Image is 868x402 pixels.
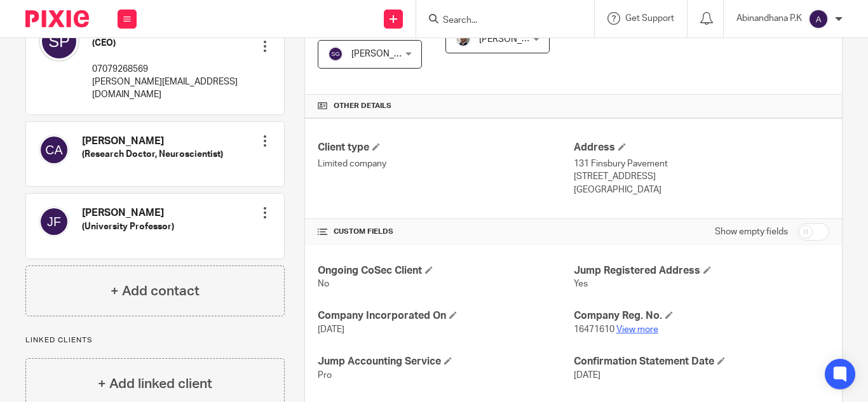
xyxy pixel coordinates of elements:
[92,37,242,50] h5: (CEO)
[808,9,829,29] img: svg%3E
[318,227,573,237] h4: CUSTOM FIELDS
[574,279,588,288] span: Yes
[625,14,674,23] span: Get Support
[92,63,242,76] p: 07079268569
[736,12,802,25] p: Abinandhana P.K
[351,50,421,58] span: [PERSON_NAME]
[574,371,600,380] span: [DATE]
[574,264,829,278] h4: Jump Registered Address
[111,281,200,301] h4: + Add contact
[715,225,788,238] label: Show empty fields
[82,135,223,148] h4: [PERSON_NAME]
[574,141,829,154] h4: Address
[25,335,285,345] p: Linked clients
[25,10,89,27] img: Pixie
[98,374,212,394] h4: + Add linked client
[456,32,471,47] img: Matt%20Circle.png
[39,206,69,237] img: svg%3E
[479,35,549,44] span: [PERSON_NAME]
[318,157,573,170] p: Limited company
[574,325,614,334] span: 16471610
[318,141,573,154] h4: Client type
[318,309,573,323] h4: Company Incorporated On
[82,206,174,220] h4: [PERSON_NAME]
[442,15,556,27] input: Search
[82,148,223,161] h5: (Research Doctor, Neuroscientist)
[574,157,829,170] p: 131 Finsbury Pavement
[616,325,658,334] a: View more
[318,355,573,368] h4: Jump Accounting Service
[574,184,829,196] p: [GEOGRAPHIC_DATA]
[82,220,174,233] h5: (University Professor)
[318,371,332,380] span: Pro
[574,355,829,368] h4: Confirmation Statement Date
[334,101,391,111] span: Other details
[328,46,343,62] img: svg%3E
[574,309,829,323] h4: Company Reg. No.
[318,264,573,278] h4: Ongoing CoSec Client
[39,21,79,62] img: svg%3E
[318,325,344,334] span: [DATE]
[39,135,69,165] img: svg%3E
[574,170,829,183] p: [STREET_ADDRESS]
[318,279,329,288] span: No
[92,76,242,102] p: [PERSON_NAME][EMAIL_ADDRESS][DOMAIN_NAME]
